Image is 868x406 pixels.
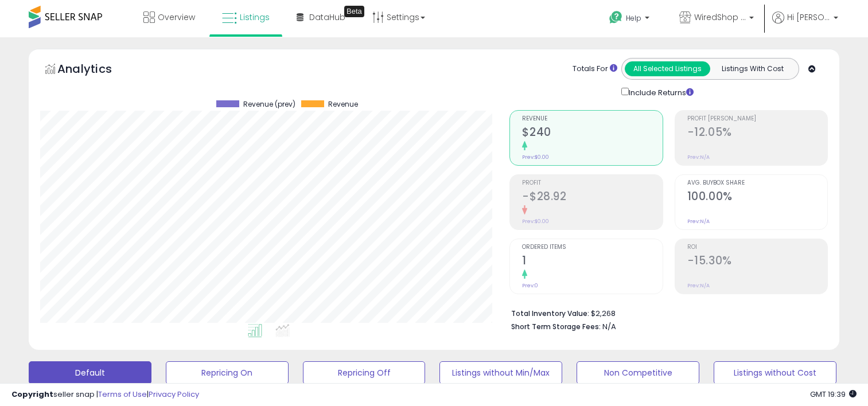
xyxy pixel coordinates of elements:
[687,244,827,251] span: ROI
[522,218,549,225] small: Prev: $0.00
[511,309,589,318] b: Total Inventory Value:
[687,282,710,289] small: Prev: N/A
[303,361,426,384] button: Repricing Off
[243,100,295,108] span: Revenue (prev)
[522,282,538,289] small: Prev: 0
[522,244,662,251] span: Ordered Items
[522,190,662,205] h2: -$28.92
[772,11,838,37] a: Hi [PERSON_NAME]
[309,11,345,23] span: DataHub
[613,85,707,99] div: Include Returns
[609,10,623,25] i: Get Help
[166,361,289,384] button: Repricing On
[240,11,270,23] span: Listings
[687,254,827,270] h2: -15.30%
[714,361,836,384] button: Listings without Cost
[11,389,199,400] div: seller snap | |
[11,389,53,400] strong: Copyright
[573,64,617,75] div: Totals For
[687,180,827,186] span: Avg. Buybox Share
[687,126,827,141] h2: -12.05%
[600,2,661,37] a: Help
[787,11,830,23] span: Hi [PERSON_NAME]
[522,116,662,122] span: Revenue
[687,154,710,161] small: Prev: N/A
[511,306,819,319] li: $2,268
[29,361,151,384] button: Default
[344,6,364,17] div: Tooltip anchor
[439,361,562,384] button: Listings without Min/Max
[710,61,795,76] button: Listings With Cost
[57,61,134,80] h5: Analytics
[687,116,827,122] span: Profit [PERSON_NAME]
[149,389,199,400] a: Privacy Policy
[687,218,710,225] small: Prev: N/A
[98,389,147,400] a: Terms of Use
[687,190,827,205] h2: 100.00%
[511,322,601,331] b: Short Term Storage Fees:
[577,361,699,384] button: Non Competitive
[602,321,616,332] span: N/A
[626,13,641,23] span: Help
[810,389,857,400] span: 2025-10-9 19:39 GMT
[522,254,662,270] h2: 1
[522,154,549,161] small: Prev: $0.00
[522,126,662,141] h2: $240
[522,180,662,186] span: Profit
[158,11,195,23] span: Overview
[328,100,358,108] span: Revenue
[694,11,746,23] span: WiredShop Direct
[625,61,710,76] button: All Selected Listings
